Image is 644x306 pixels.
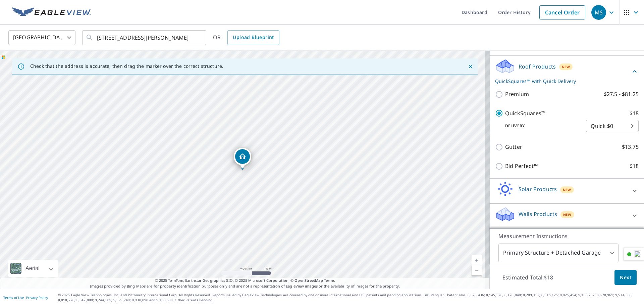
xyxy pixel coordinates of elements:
[23,260,42,277] div: Aerial
[495,78,631,85] p: QuickSquares™ with Quick Delivery
[58,293,641,303] p: © 2025 Eagle View Technologies, Inc. and Pictometry International Corp. All Rights Reserved. Repo...
[505,162,538,170] p: Bid Perfect™
[563,187,571,192] span: New
[30,63,223,69] p: Check that the address is accurate, then drag the marker over the correct structure.
[26,295,48,300] a: Privacy Policy
[498,244,619,262] div: Primary Structure + Detached Garage
[586,117,639,135] div: Quick $0
[155,278,335,283] span: © 2025 TomTom, Earthstar Geographics SIO, © 2025 Microsoft Corporation, ©
[12,7,91,17] img: EV Logo
[8,28,75,47] div: [GEOGRAPHIC_DATA]
[630,162,639,170] p: $18
[213,30,279,45] div: OR
[466,62,475,71] button: Close
[505,90,529,98] p: Premium
[604,90,639,98] p: $27.5 - $81.25
[227,30,279,45] a: Upload Blueprint
[539,5,585,19] a: Cancel Order
[495,58,639,85] div: Roof ProductsNewQuickSquares™ with Quick Delivery
[505,143,522,151] p: Gutter
[8,260,58,277] div: Aerial
[591,5,606,20] div: MS
[472,265,482,275] a: Current Level 17, Zoom Out
[519,62,556,71] p: Roof Products
[234,148,251,169] div: Dropped pin, building 1, Residential property, 7001 W Chapman Ave Milwaukee, WI 53220
[497,270,558,285] p: Estimated Total: $18
[519,210,557,218] p: Walls Products
[562,64,570,70] span: New
[3,296,48,300] p: |
[97,28,193,47] input: Search by address or latitude-longitude
[614,270,637,285] button: Next
[563,212,572,217] span: New
[630,109,639,118] p: $18
[472,255,482,265] a: Current Level 17, Zoom In
[505,109,545,118] p: QuickSquares™
[622,143,639,151] p: $13.75
[294,278,323,283] a: OpenStreetMap
[495,206,639,225] div: Walls ProductsNew
[324,278,335,283] a: Terms
[495,181,639,201] div: Solar ProductsNew
[620,273,631,282] span: Next
[233,33,274,42] span: Upload Blueprint
[3,295,24,300] a: Terms of Use
[498,232,635,240] p: Measurement Instructions
[495,123,586,129] p: Delivery
[519,185,557,193] p: Solar Products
